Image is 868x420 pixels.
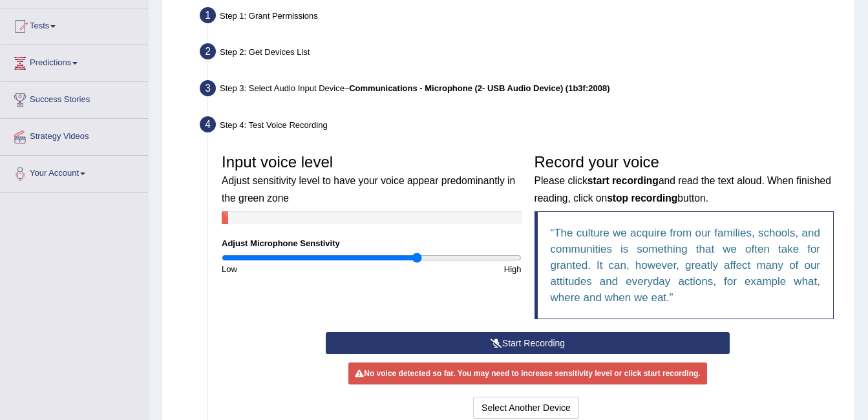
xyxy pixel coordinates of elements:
[1,82,148,114] a: Success Stories
[535,175,831,203] small: Please click and read the text aloud. When finished reading, click on button.
[587,175,659,186] b: start recording
[1,45,148,78] a: Predictions
[215,263,372,275] div: Low
[1,156,148,188] a: Your Account
[607,193,677,204] b: stop recording
[194,112,849,141] div: Step 4: Test Voice Recording
[222,154,522,205] h3: Input voice level
[551,227,821,304] q: The culture we acquire from our families, schools, and communities is something that we often tak...
[473,397,579,419] button: Select Another Device
[222,175,515,203] small: Adjust sensitivity level to have your voice appear predominantly in the green zone
[1,119,148,151] a: Strategy Videos
[326,332,730,354] button: Start Recording
[344,83,610,93] span: –
[349,83,609,93] b: Communications - Microphone (2- USB Audio Device) (1b3f:2008)
[194,76,849,105] div: Step 3: Select Audio Input Device
[535,154,834,205] h3: Record your voice
[372,263,528,275] div: High
[348,362,706,384] div: No voice detected so far. You may need to increase sensitivity level or click start recording.
[222,237,340,249] label: Adjust Microphone Senstivity
[194,39,849,68] div: Step 2: Get Devices List
[194,3,849,32] div: Step 1: Grant Permissions
[1,8,148,41] a: Tests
